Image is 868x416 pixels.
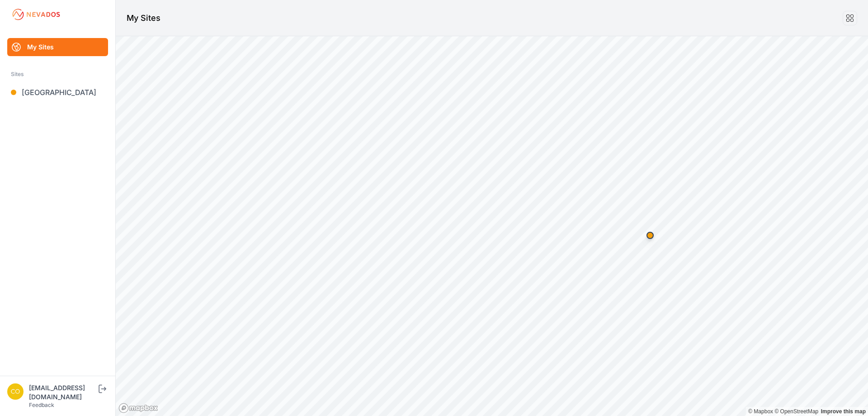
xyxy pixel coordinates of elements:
canvas: Map [116,36,868,416]
div: Sites [11,69,104,80]
a: Feedback [29,402,54,408]
div: [EMAIL_ADDRESS][DOMAIN_NAME] [29,383,97,402]
img: controlroomoperator@invenergy.com [7,383,24,400]
h1: My Sites [127,12,160,24]
a: OpenStreetMap [774,408,818,415]
a: Map feedback [821,408,866,415]
div: Map marker [641,226,659,244]
a: Mapbox logo [118,403,158,413]
a: Mapbox [748,408,773,415]
a: [GEOGRAPHIC_DATA] [7,83,108,101]
img: Nevados [11,7,61,22]
a: My Sites [7,38,108,56]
